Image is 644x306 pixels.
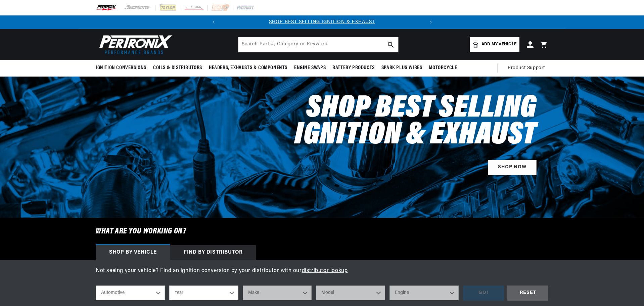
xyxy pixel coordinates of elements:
[291,60,329,76] summary: Engine Swaps
[302,268,348,273] a: distributor lookup
[316,286,385,300] select: Model
[209,64,287,72] span: Headers, Exhausts & Components
[383,37,398,52] button: search button
[332,64,375,72] span: Battery Products
[507,286,548,301] div: RESET
[378,60,426,76] summary: Spark Plug Wires
[96,64,146,72] span: Ignition Conversions
[508,64,545,72] span: Product Support
[220,18,424,26] div: 1 of 2
[381,64,422,72] span: Spark Plug Wires
[96,286,165,300] select: Ride Type
[249,95,537,149] h2: Shop Best Selling Ignition & Exhaust
[424,15,438,29] button: Translation missing: en.sections.announcements.next_announcement
[508,60,548,76] summary: Product Support
[294,64,326,72] span: Engine Swaps
[243,286,312,300] select: Make
[238,37,398,52] input: Search Part #, Category or Keyword
[79,218,565,245] h6: What are you working on?
[96,267,548,275] p: Not seeing your vehicle? Find an ignition conversion by your distributor with our
[79,15,565,29] slideshow-component: Translation missing: en.sections.announcements.announcement_bar
[169,286,238,300] select: Year
[153,64,202,72] span: Coils & Distributors
[96,60,150,76] summary: Ignition Conversions
[269,19,375,25] a: SHOP BEST SELLING IGNITION & EXHAUST
[425,60,460,76] summary: Motorcycle
[96,33,173,56] img: Pertronix
[329,60,378,76] summary: Battery Products
[488,160,537,175] a: SHOP NOW
[170,245,256,260] div: Find by Distributor
[96,245,170,260] div: Shop by vehicle
[150,60,205,76] summary: Coils & Distributors
[220,18,424,26] div: Announcement
[207,15,220,29] button: Translation missing: en.sections.announcements.previous_announcement
[205,60,291,76] summary: Headers, Exhausts & Components
[389,286,459,300] select: Engine
[470,37,519,52] a: Add my vehicle
[481,41,516,48] span: Add my vehicle
[429,64,457,72] span: Motorcycle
